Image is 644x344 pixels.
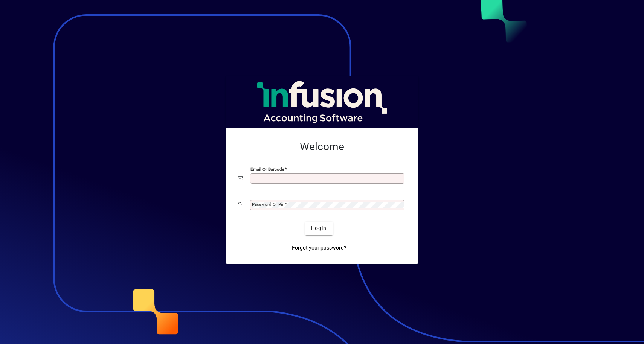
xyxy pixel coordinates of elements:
mat-label: Password or Pin [252,202,284,207]
button: Login [305,222,333,235]
span: Forgot your password? [292,244,346,252]
span: Login [311,224,327,232]
mat-label: Email or Barcode [250,166,284,172]
h2: Welcome [238,140,406,153]
a: Forgot your password? [289,241,349,255]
